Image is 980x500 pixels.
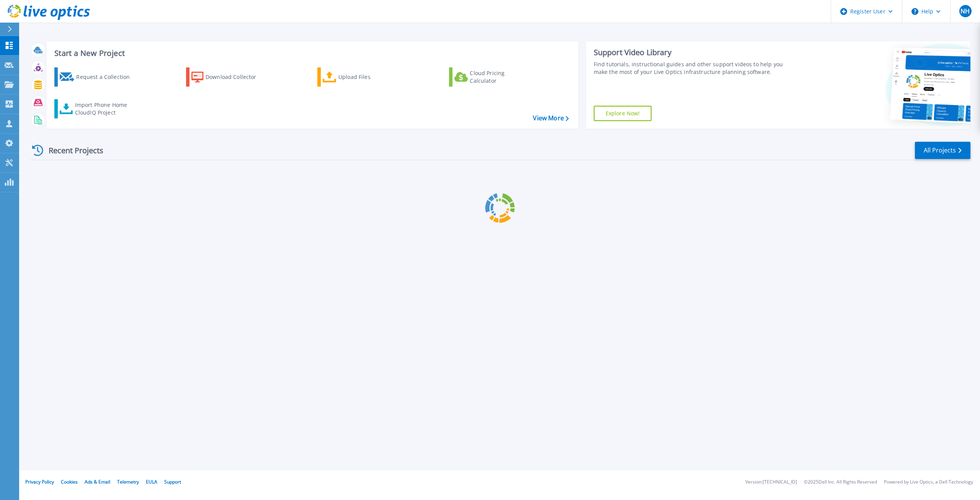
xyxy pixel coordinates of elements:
a: Upload Files [317,67,403,87]
a: Privacy Policy [25,479,54,485]
a: Cloud Pricing Calculator [449,67,534,87]
a: Request a Collection [54,67,140,87]
h3: Start a New Project [54,49,568,57]
li: Powered by Live Optics, a Dell Technology [884,480,973,485]
a: EULA [146,479,157,485]
a: Ads & Email [85,479,110,485]
div: Support Video Library [594,48,792,57]
li: © 2025 Dell Inc. All Rights Reserved [804,480,877,485]
span: NH [960,8,970,14]
a: View More [533,115,568,122]
div: Import Phone Home CloudIQ Project [75,101,135,116]
div: Download Collector [206,69,267,85]
a: Support [164,479,181,485]
a: Cookies [61,479,78,485]
a: All Projects [915,142,970,159]
div: Request a Collection [76,69,137,85]
a: Download Collector [186,67,271,87]
div: Cloud Pricing Calculator [470,69,531,85]
div: Recent Projects [29,141,114,160]
li: Version: [TECHNICAL_ID] [745,480,797,485]
a: Telemetry [117,479,139,485]
div: Upload Files [338,69,400,85]
a: Explore Now! [594,106,652,121]
div: Find tutorials, instructional guides and other support videos to help you make the most of your L... [594,61,792,76]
